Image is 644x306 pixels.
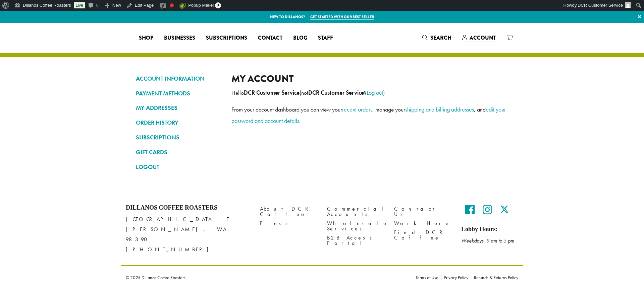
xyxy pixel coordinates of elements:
[231,73,508,85] h2: My account
[441,275,471,280] a: Privacy Policy
[136,102,221,114] a: MY ADDRESSES
[405,105,474,113] a: shipping and billing addresses
[578,3,623,8] span: DCR Customer Service
[126,275,406,280] p: © 2025 Dillanos Coffee Roasters.
[136,73,221,178] nav: Account pages
[206,34,247,42] span: Subscriptions
[260,204,317,219] a: About DCR Coffee
[310,14,374,20] a: Get started with our best seller
[164,34,195,42] span: Businesses
[139,34,153,42] span: Shop
[258,34,282,42] span: Contact
[430,34,451,42] span: Search
[394,219,451,228] a: Work Here
[417,32,457,43] a: Search
[136,88,221,99] a: PAYMENT METHODS
[136,73,221,84] a: ACCOUNT INFORMATION
[260,219,317,228] a: Press
[318,34,333,42] span: Staff
[313,33,338,43] a: Staff
[394,204,451,219] a: Contact Us
[470,34,496,42] span: Account
[136,146,221,158] a: GIFT CARDS
[342,105,372,113] a: recent orders
[327,233,384,248] a: B2B Access Portal
[136,161,221,173] a: LOGOUT
[327,219,384,233] a: Wholesale Services
[126,204,250,212] h4: Dillanos Coffee Roasters
[215,2,221,8] span: 0
[635,11,644,23] a: ×
[394,228,451,243] a: Find DCR Coffee
[126,214,250,255] p: [GEOGRAPHIC_DATA] E [PERSON_NAME], WA 98390 [PHONE_NUMBER]
[133,33,159,43] a: Shop
[327,204,384,219] a: Commercial Accounts
[231,87,508,98] p: Hello (not ? )
[308,89,364,96] strong: DCR Customer Service
[461,226,518,233] h5: Lobby Hours:
[367,89,383,96] a: Log out
[136,132,221,143] a: SUBSCRIPTIONS
[471,275,518,280] a: Refunds & Returns Policy
[170,3,174,7] div: Focus keyphrase not set
[74,2,85,8] a: Live
[293,34,307,42] span: Blog
[136,117,221,128] a: ORDER HISTORY
[231,104,508,127] p: From your account dashboard you can view your , manage your , and .
[244,89,300,96] strong: DCR Customer Service
[416,275,441,280] a: Terms of Use
[461,237,514,244] em: Weekdays 9 am to 5 pm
